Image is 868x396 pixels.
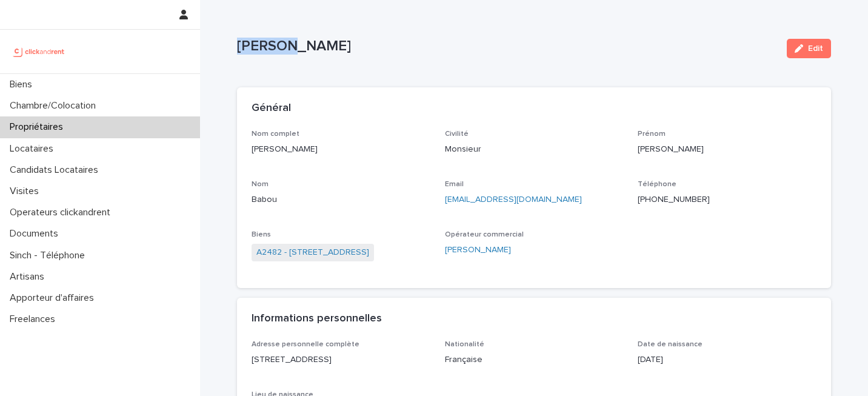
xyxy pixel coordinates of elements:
p: [PERSON_NAME] [638,143,816,156]
p: Operateurs clickandrent [5,207,120,218]
button: Edit [787,39,831,58]
a: A2482 - [STREET_ADDRESS] [256,246,369,259]
p: Monsieur [445,143,624,156]
span: Adresse personnelle complète [252,341,359,348]
p: [DATE] [638,354,816,366]
p: Propriétaires [5,121,73,133]
span: Prénom [638,130,666,138]
span: Biens [252,231,271,238]
span: Email [445,181,464,188]
p: Freelances [5,314,65,325]
p: Biens [5,79,42,90]
h2: Informations personnelles [252,312,382,326]
p: Chambre/Colocation [5,100,105,112]
span: Edit [808,44,823,53]
span: Nom complet [252,130,299,138]
p: Locataires [5,143,63,155]
p: [PHONE_NUMBER] [638,193,816,206]
a: [EMAIL_ADDRESS][DOMAIN_NAME] [445,195,582,204]
span: Civilité [445,130,469,138]
p: Sinch - Téléphone [5,250,95,261]
img: UCB0brd3T0yccxBKYDjQ [10,39,68,64]
p: Artisans [5,271,54,283]
p: Candidats Locataires [5,164,108,176]
h2: Général [252,102,291,115]
p: Documents [5,228,68,240]
span: Téléphone [638,181,676,188]
p: [PERSON_NAME] [237,38,777,55]
span: Opérateur commercial [445,231,524,238]
span: Nom [252,181,269,188]
a: [PERSON_NAME] [445,244,511,257]
span: Date de naissance [638,341,703,348]
p: Apporteur d'affaires [5,292,104,304]
span: Nationalité [445,341,484,348]
p: Française [445,354,624,366]
p: Babou [252,193,430,206]
p: Visites [5,186,48,197]
p: [PERSON_NAME] [252,143,430,156]
p: [STREET_ADDRESS] [252,354,430,366]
